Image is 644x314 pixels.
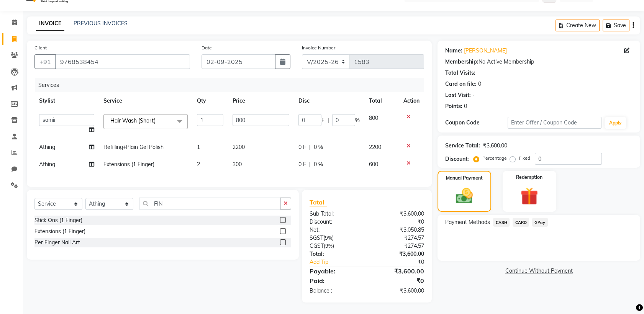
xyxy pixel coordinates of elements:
[156,117,159,124] a: x
[304,250,367,258] div: Total:
[364,92,399,110] th: Total
[39,144,55,150] span: Athing
[367,267,430,276] div: ₹3,600.00
[445,142,480,150] div: Service Total:
[355,116,360,124] span: %
[445,58,633,66] div: No Active Membership
[302,44,335,51] label: Invoice Number
[367,287,430,295] div: ₹3,600.00
[304,218,367,226] div: Discount:
[34,227,85,235] div: Extensions (1 Finger)
[55,54,190,69] input: Search by Name/Mobile/Email/Code
[516,174,542,181] label: Redemption
[39,161,55,168] span: Athing
[445,155,469,163] div: Discount:
[110,117,156,124] span: Hair Wash (Short)
[369,161,378,168] span: 600
[369,144,381,150] span: 2200
[304,287,367,295] div: Balance :
[603,20,629,31] button: Save
[304,258,377,266] a: Add Tip
[233,144,245,150] span: 2200
[298,143,306,151] span: 0 F
[34,44,47,51] label: Client
[532,218,548,227] span: GPay
[197,161,200,168] span: 2
[493,218,510,227] span: CASH
[519,155,530,162] label: Fixed
[508,117,601,129] input: Enter Offer / Coupon Code
[34,54,56,69] button: +91
[233,161,242,168] span: 300
[478,80,481,88] div: 0
[367,218,430,226] div: ₹0
[464,102,467,110] div: 0
[369,114,378,121] span: 800
[34,239,80,247] div: Per Finger Nail Art
[36,17,64,31] a: INVOICE
[367,226,430,234] div: ₹3,050.85
[304,267,367,276] div: Payable:
[399,92,424,110] th: Action
[464,47,507,55] a: [PERSON_NAME]
[367,210,430,218] div: ₹3,600.00
[139,198,280,209] input: Search or Scan
[99,92,192,110] th: Service
[310,234,323,241] span: SGST
[197,144,200,150] span: 1
[377,258,430,266] div: ₹0
[445,102,462,110] div: Points:
[304,276,367,285] div: Paid:
[35,78,430,92] div: Services
[445,119,508,127] div: Coupon Code
[298,160,306,168] span: 0 F
[513,218,529,227] span: CARD
[451,186,478,206] img: _cash.svg
[202,44,212,51] label: Date
[482,155,507,162] label: Percentage
[192,92,228,110] th: Qty
[228,92,294,110] th: Price
[34,92,99,110] th: Stylist
[103,144,164,150] span: Refilling+Plain Gel Polish
[309,143,311,151] span: |
[367,242,430,250] div: ₹274.57
[294,92,364,110] th: Disc
[304,226,367,234] div: Net:
[605,117,626,129] button: Apply
[367,234,430,242] div: ₹274.57
[445,69,475,77] div: Total Visits:
[309,160,311,168] span: |
[74,20,128,27] a: PREVIOUS INVOICES
[483,142,507,150] div: ₹3,600.00
[445,58,478,66] div: Membership:
[304,210,367,218] div: Sub Total:
[321,116,324,124] span: F
[445,218,490,226] span: Payment Methods
[445,47,462,55] div: Name:
[367,250,430,258] div: ₹3,600.00
[103,161,154,168] span: Extensions (1 Finger)
[328,116,329,124] span: |
[325,235,332,241] span: 9%
[314,160,323,168] span: 0 %
[325,243,333,249] span: 9%
[446,175,483,182] label: Manual Payment
[556,20,600,31] button: Create New
[439,267,639,275] a: Continue Without Payment
[310,198,327,206] span: Total
[34,216,82,224] div: Stick Ons (1 Finger)
[472,91,475,99] div: -
[515,185,544,207] img: _gift.svg
[445,91,471,99] div: Last Visit:
[304,242,367,250] div: ( )
[367,276,430,285] div: ₹0
[445,80,477,88] div: Card on file:
[304,234,367,242] div: ( )
[310,242,324,249] span: CGST
[314,143,323,151] span: 0 %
